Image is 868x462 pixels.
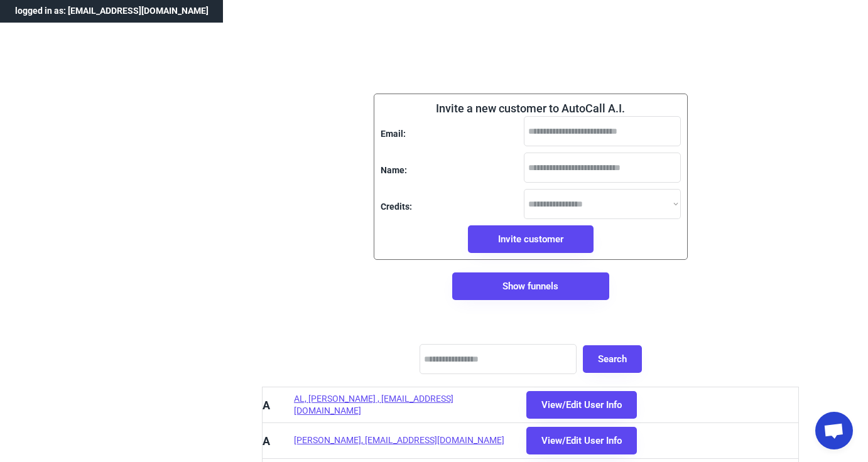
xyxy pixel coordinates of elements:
[526,427,637,454] button: View/Edit User Info
[452,272,609,300] button: Show funnels
[468,225,594,253] button: Invite customer
[263,397,281,413] div: A
[583,345,642,373] button: Search
[815,412,853,449] div: Open chat
[263,433,281,449] div: A
[526,391,637,419] button: View/Edit User Info
[294,434,514,447] div: [PERSON_NAME], [EMAIL_ADDRESS][DOMAIN_NAME]
[294,393,514,417] div: AL, [PERSON_NAME] , [EMAIL_ADDRESS][DOMAIN_NAME]
[381,201,412,213] div: Credits:
[381,128,406,141] div: Email:
[436,100,625,116] div: Invite a new customer to AutoCall A.I.
[381,164,407,177] div: Name:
